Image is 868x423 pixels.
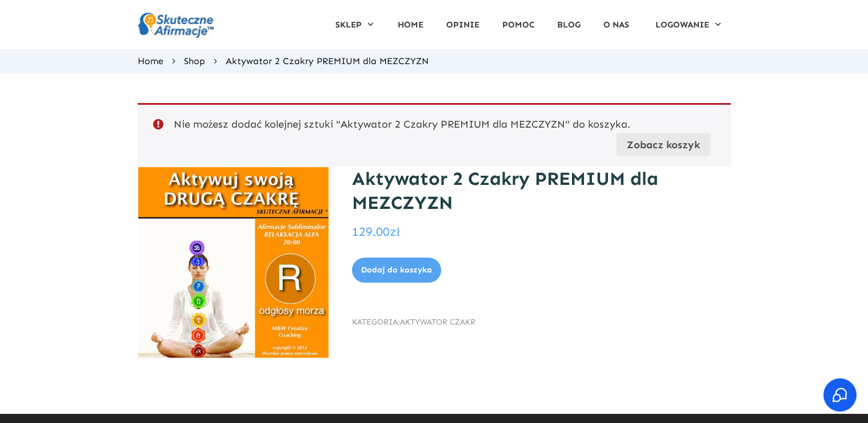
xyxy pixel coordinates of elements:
[184,56,205,66] span: Shop
[184,53,205,70] a: Shop
[400,317,475,327] a: AKTYWATOR CZAKR
[502,16,534,33] a: POMOC
[335,16,362,33] span: SKLEP
[352,224,400,239] bdi: 129.00
[446,16,479,33] a: OPINIE
[335,16,375,33] a: SKLEP
[352,315,730,329] span: Kategoria:
[174,115,710,138] li: Nie możesz dodać kolejnej sztuki "Aktywator 2 Czakry PREMIUM dla MEZCZYZN" do koszyka.
[138,167,329,358] img: Aktywator 2 Czakry PREMIUM dla MEZCZYZN
[352,167,730,215] h1: Aktywator 2 Czakry PREMIUM dla MEZCZYZN
[352,258,441,283] button: Dodaj do koszyka
[655,16,722,33] a: LOGOWANIE
[603,16,629,33] a: O NAS
[138,56,163,66] span: Home
[138,53,163,70] a: Home
[655,16,709,33] span: LOGOWANIE
[226,53,429,70] span: Aktywator 2 Czakry PREMIUM dla MEZCZYZN
[557,16,581,33] a: BLOG
[398,16,423,33] a: HOME
[617,133,710,156] a: Zobacz koszyk
[390,224,400,239] span: zł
